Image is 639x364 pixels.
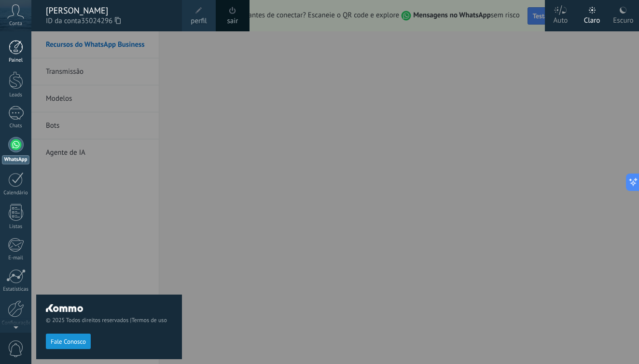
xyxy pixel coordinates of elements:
div: Painel [2,57,30,64]
div: Chats [2,123,30,129]
span: 35024296 [81,16,121,27]
div: Escuro [613,6,633,31]
span: ID da conta [46,16,172,27]
a: Fale Conosco [46,337,91,345]
div: Calendário [2,190,30,196]
button: Fale Conosco [46,334,91,349]
span: perfil [191,16,207,27]
div: E-mail [2,255,30,261]
a: Termos de uso [131,317,167,324]
div: Claro [584,6,600,31]
div: Auto [554,6,568,31]
span: Fale Conosco [51,338,86,345]
div: Listas [2,224,30,230]
div: Estatísticas [2,286,30,293]
a: sair [227,16,238,27]
div: Leads [2,92,30,98]
div: WhatsApp [2,155,29,164]
span: © 2025 Todos direitos reservados | [46,317,172,324]
div: [PERSON_NAME] [46,5,172,16]
span: Conta [9,21,22,27]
